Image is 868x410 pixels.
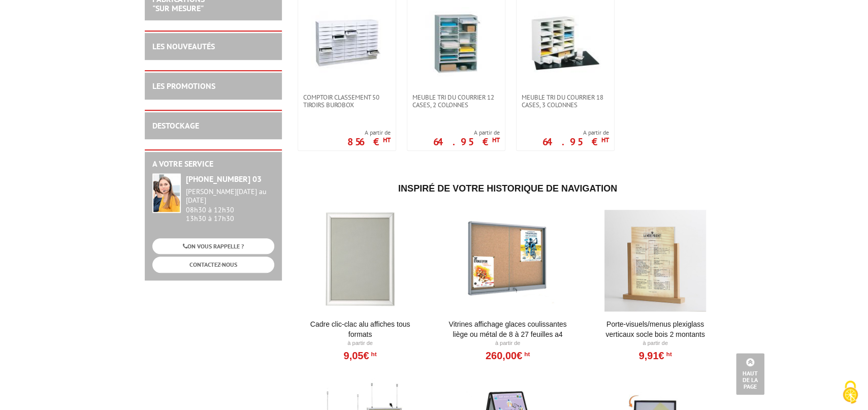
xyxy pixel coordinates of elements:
[152,257,274,272] a: CONTACTEZ-NOUS
[445,339,570,348] p: À partir de
[347,129,391,137] span: A partir de
[407,93,505,109] a: Meuble tri du courrier 12 cases, 2 colonnes
[152,173,181,213] img: widget-service.jpg
[152,81,215,91] a: LES PROMOTIONS
[638,353,671,359] a: 9,91€HT
[542,139,609,145] p: 64.95 €
[152,238,274,254] a: ON VOUS RAPPELLE ?
[152,160,274,169] h2: A votre service
[542,129,609,137] span: A partir de
[298,93,396,109] a: Comptoir Classement 50 Tiroirs Burobox
[347,139,391,145] p: 856 €
[398,183,617,194] span: Inspiré de votre historique de navigation
[832,375,868,410] button: Cookies (fenêtre modale)
[433,129,500,137] span: A partir de
[664,351,671,358] sup: HT
[186,187,274,205] div: [PERSON_NAME][DATE] au [DATE]
[303,93,391,109] span: Comptoir Classement 50 Tiroirs Burobox
[593,339,718,348] p: À partir de
[522,351,530,358] sup: HT
[298,339,423,348] p: À partir de
[593,319,718,339] a: Porte-Visuels/Menus Plexiglass Verticaux Socle Bois 2 Montants
[343,353,376,359] a: 9,05€HT
[421,7,492,78] img: Meuble tri du courrier 12 cases, 2 colonnes
[152,120,199,131] a: DESTOCKAGE
[736,353,764,395] a: Haut de la page
[369,351,376,358] sup: HT
[601,136,609,144] sup: HT
[445,319,570,339] a: Vitrines affichage glaces coulissantes liège ou métal de 8 à 27 feuilles A4
[298,319,423,339] a: Cadre Clic-Clac Alu affiches tous formats
[152,41,215,51] a: LES NOUVEAUTÉS
[412,93,500,109] span: Meuble tri du courrier 12 cases, 2 colonnes
[522,93,609,109] span: Meuble tri du courrier 18 cases, 3 colonnes
[486,353,530,359] a: 260,00€HT
[530,7,601,78] img: Meuble tri du courrier 18 cases, 3 colonnes
[383,136,391,144] sup: HT
[838,380,863,405] img: Cookies (fenêtre modale)
[492,136,500,144] sup: HT
[186,174,262,184] strong: [PHONE_NUMBER] 03
[186,187,274,223] div: 08h30 à 12h30 13h30 à 17h30
[433,139,500,145] p: 64.95 €
[517,93,614,109] a: Meuble tri du courrier 18 cases, 3 colonnes
[311,7,382,78] img: Comptoir Classement 50 Tiroirs Burobox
